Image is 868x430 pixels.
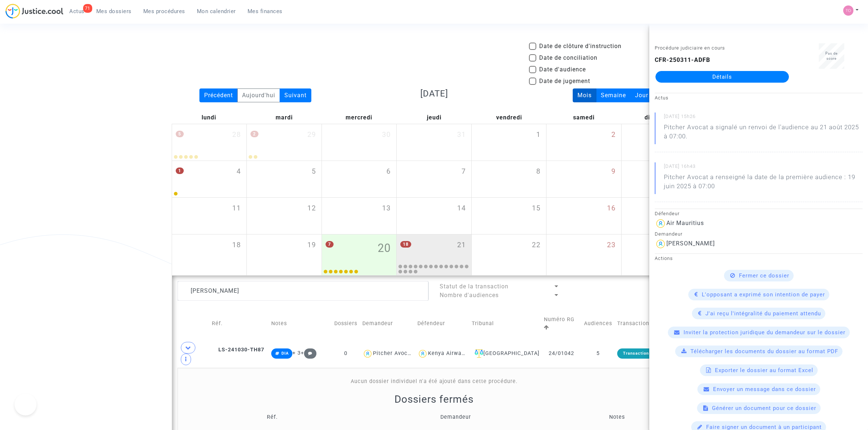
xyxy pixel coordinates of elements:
[247,198,322,234] div: mardi août 12
[397,198,471,234] div: jeudi août 14
[187,378,681,386] div: Aucun dossier individuel n'a été ajouté dans cette procédure.
[382,130,391,140] span: 30
[546,198,621,234] div: samedi août 16
[312,166,316,177] span: 5
[326,241,334,248] span: 7
[397,161,471,197] div: jeudi août 7
[143,8,185,15] span: Mes procédures
[322,198,397,234] div: mercredi août 13
[232,240,241,250] span: 18
[386,166,391,177] span: 6
[209,308,269,339] td: Réf.
[332,308,360,339] td: Dossiers
[176,131,184,137] span: 5
[250,131,258,137] span: 2
[248,8,283,15] span: Mes finances
[191,6,242,17] a: Mon calendrier
[382,203,391,214] span: 13
[472,124,546,161] div: vendredi août 1
[176,167,184,174] span: 1
[655,256,673,261] small: Actions
[472,234,546,275] div: vendredi août 22
[684,329,845,336] span: Inviter la protection juridique du demandeur sur le dossier
[546,111,622,124] div: samedi
[332,339,360,368] td: 0
[702,291,825,298] span: L'opposant a exprimé son intention de payer
[69,8,85,15] span: Actus
[664,123,863,145] p: Pitcher Avocat a signalé un renvoi de l'audience au 21 août 2025 à 07:00.
[715,367,813,374] span: Exporter le dossier au format Excel
[280,88,311,102] div: Suivant
[462,166,466,177] span: 7
[15,394,36,415] iframe: Help Scout Beacon - Open
[622,111,697,124] div: dimanche
[541,308,581,339] td: Numéro RG
[713,386,816,392] span: Envoyer un message dans ce dossier
[469,308,541,339] td: Tribunal
[365,406,546,429] td: Demandeur
[415,308,469,339] td: Défendeur
[655,211,680,216] small: Défendeur
[440,283,509,290] span: Statut de la transaction
[539,42,622,51] span: Date de clôture d'instruction
[622,198,696,234] div: dimanche août 17
[172,234,247,275] div: lundi août 18
[90,6,137,17] a: Mes dossiers
[539,77,590,86] span: Date de jugement
[397,111,472,124] div: jeudi
[472,161,546,197] div: vendredi août 8
[739,272,789,279] span: Fermer ce dossier
[172,111,247,124] div: lundi
[362,348,373,359] img: icon-user.svg
[400,241,411,248] span: 18
[237,166,241,177] span: 4
[172,198,247,234] div: lundi août 11
[655,71,789,83] a: Détails
[596,88,631,102] div: Semaine
[539,65,586,74] span: Date d'audience
[292,350,301,356] span: + 3
[242,6,288,17] a: Mes finances
[373,350,413,356] div: Pitcher Avocat
[172,124,247,153] div: lundi juillet 28, 5 events, click to expand
[664,163,863,173] small: [DATE] 16h43
[617,348,676,359] div: Transaction exécutée
[307,240,316,250] span: 19
[573,88,596,102] div: Mois
[611,166,616,177] span: 9
[655,231,682,237] small: Demandeur
[457,203,466,214] span: 14
[472,198,546,234] div: vendredi août 15
[546,234,621,275] div: samedi août 23
[655,238,666,250] img: icon-user.svg
[532,203,541,214] span: 15
[246,111,322,124] div: mardi
[360,308,415,339] td: Demandeur
[536,166,541,177] span: 8
[457,130,466,140] span: 31
[546,406,688,429] td: Notes
[615,308,678,339] td: Transaction
[247,124,322,153] div: mardi juillet 29, 2 events, click to expand
[655,56,710,63] b: CFR-250311-ADFB
[247,234,322,275] div: mardi août 19
[199,88,238,102] div: Précédent
[247,161,322,197] div: mardi août 5
[322,111,397,124] div: mercredi
[825,51,838,60] span: Pas de score
[322,234,397,263] div: mercredi août 20, 7 events, click to expand
[378,240,391,257] span: 20
[712,405,816,411] span: Générer un document pour ce dossier
[281,351,289,356] span: DIA
[532,240,541,250] span: 22
[83,4,92,13] div: 71
[664,113,863,123] small: [DATE] 15h26
[5,4,63,19] img: jc-logo.svg
[471,111,546,124] div: vendredi
[457,240,466,250] span: 21
[546,161,621,197] div: samedi août 9
[237,88,280,102] div: Aujourd'hui
[536,130,541,140] span: 1
[350,88,518,99] h3: [DATE]
[172,161,247,189] div: lundi août 4, One event, click to expand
